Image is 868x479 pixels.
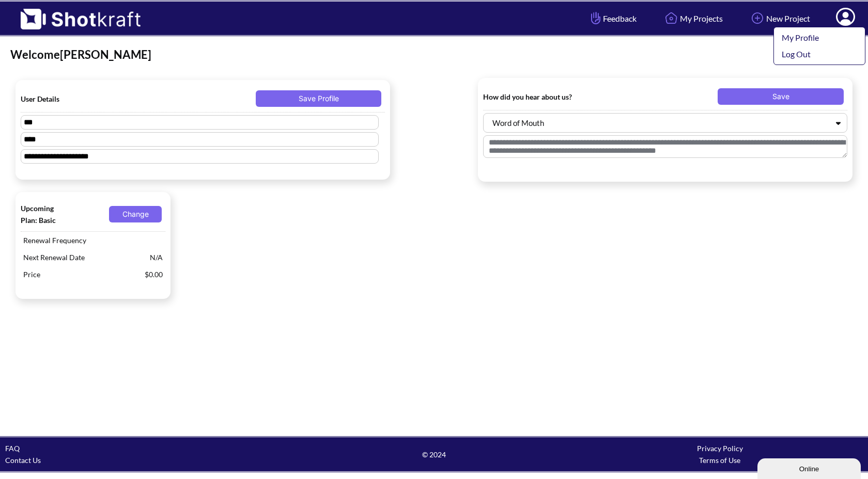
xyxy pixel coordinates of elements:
span: © 2024 [291,449,577,460]
button: Save [718,88,844,105]
div: Terms of Use [577,454,863,466]
span: N/A [147,249,165,266]
span: Renewal Frequency [21,232,160,249]
div: Privacy Policy [577,442,863,454]
img: Add Icon [749,9,766,27]
a: Log Out [774,46,860,62]
span: User Details [21,93,136,105]
span: Price [21,266,142,283]
a: My Projects [655,5,731,32]
span: Feedback [588,12,637,24]
iframe: chat widget [757,456,863,479]
img: Hand Icon [588,9,603,27]
a: New Project [741,5,818,32]
a: Contact Us [5,456,41,465]
span: How did you hear about us? [483,91,599,103]
button: Change [109,206,162,222]
a: FAQ [5,444,20,453]
span: Next Renewal Date [21,249,147,266]
div: Welcome [PERSON_NAME] [10,47,858,62]
span: Upcoming Plan: Basic [21,202,63,226]
button: Save Profile [256,90,382,107]
img: Home Icon [662,9,680,27]
span: $0.00 [142,266,165,283]
a: My Profile [774,29,860,46]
